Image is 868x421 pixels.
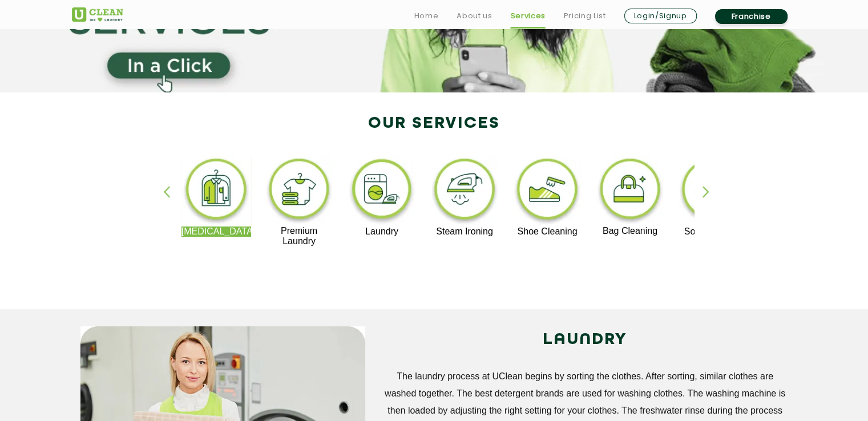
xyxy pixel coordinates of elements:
h2: LAUNDRY [382,326,788,354]
img: bag_cleaning_11zon.webp [595,156,665,226]
a: Franchise [715,9,788,24]
p: Shoe Cleaning [512,226,583,237]
img: steam_ironing_11zon.webp [430,156,500,226]
p: Sofa Cleaning [677,226,748,237]
p: Bag Cleaning [595,226,665,236]
img: laundry_cleaning_11zon.webp [347,156,417,226]
p: Steam Ironing [430,226,500,237]
p: Laundry [347,226,417,237]
p: [MEDICAL_DATA] [181,226,252,237]
a: Pricing List [564,9,606,23]
p: Premium Laundry [264,226,334,246]
img: premium_laundry_cleaning_11zon.webp [264,156,334,226]
a: Login/Signup [624,9,697,23]
img: UClean Laundry and Dry Cleaning [72,7,123,22]
img: shoe_cleaning_11zon.webp [512,156,583,226]
a: Home [414,9,439,23]
img: sofa_cleaning_11zon.webp [677,156,748,226]
a: About us [457,9,492,23]
img: dry_cleaning_11zon.webp [181,156,252,226]
a: Services [510,9,545,23]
